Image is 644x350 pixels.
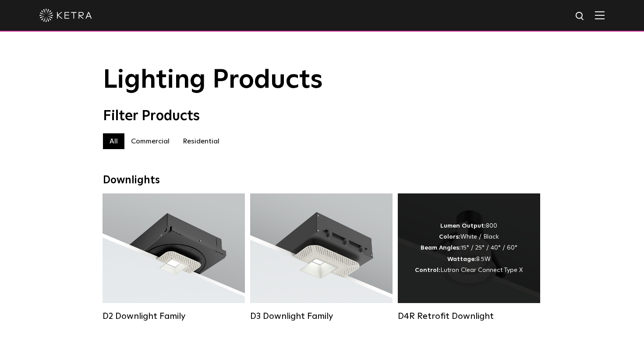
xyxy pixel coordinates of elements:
a: D2 Downlight Family Lumen Output:1200Colors:White / Black / Gloss Black / Silver / Bronze / Silve... [103,193,245,321]
a: D4R Retrofit Downlight Lumen Output:800Colors:White / BlackBeam Angles:15° / 25° / 40° / 60°Watta... [398,193,540,321]
label: All [103,133,124,149]
img: Hamburger%20Nav.svg [595,11,605,19]
strong: Beam Angles: [421,245,461,251]
strong: Wattage: [447,256,476,262]
div: Downlights [103,174,541,187]
div: D2 Downlight Family [103,311,245,321]
strong: Colors: [439,234,460,240]
img: ketra-logo-2019-white [39,9,92,22]
div: D3 Downlight Family [250,311,393,321]
div: D4R Retrofit Downlight [398,311,540,321]
a: D3 Downlight Family Lumen Output:700 / 900 / 1100Colors:White / Black / Silver / Bronze / Paintab... [250,193,393,321]
strong: Lumen Output: [440,223,486,229]
strong: Control: [415,267,440,273]
div: 800 White / Black 15° / 25° / 40° / 60° 8.5W [415,221,523,276]
span: Lighting Products [103,67,323,93]
img: search icon [575,11,586,22]
span: Lutron Clear Connect Type X [440,267,523,273]
div: Filter Products [103,108,541,125]
label: Commercial [124,133,176,149]
label: Residential [176,133,226,149]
